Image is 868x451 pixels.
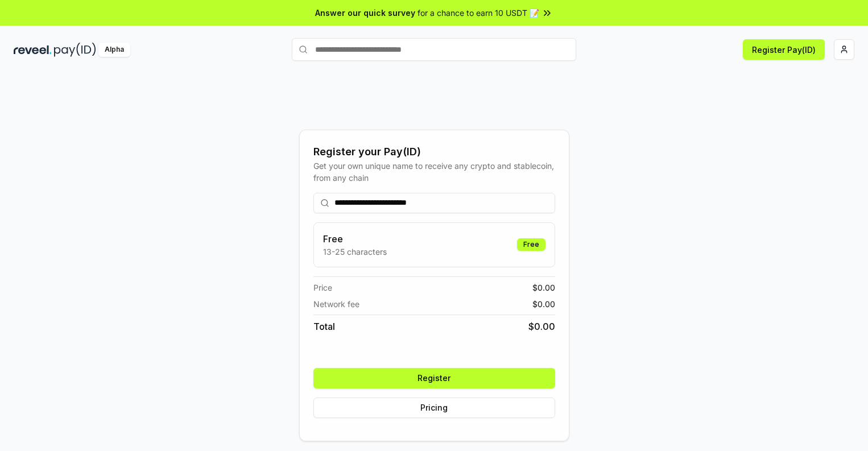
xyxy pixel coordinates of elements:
[313,368,555,388] button: Register
[743,39,825,60] button: Register Pay(ID)
[532,282,555,293] span: $ 0.00
[98,43,130,57] div: Alpha
[313,282,332,293] span: Price
[517,238,545,251] div: Free
[528,320,555,333] span: $ 0.00
[14,43,52,57] img: reveel_dark
[313,398,555,418] button: Pricing
[313,320,335,333] span: Total
[54,43,96,57] img: pay_id
[313,160,555,184] div: Get your own unique name to receive any crypto and stablecoin, from any chain
[323,232,387,246] h3: Free
[323,246,387,258] p: 13-25 characters
[313,298,359,310] span: Network fee
[418,7,539,19] span: for a chance to earn 10 USDT 📝
[313,144,555,160] div: Register your Pay(ID)
[315,7,415,19] span: Answer our quick survey
[532,298,555,310] span: $ 0.00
